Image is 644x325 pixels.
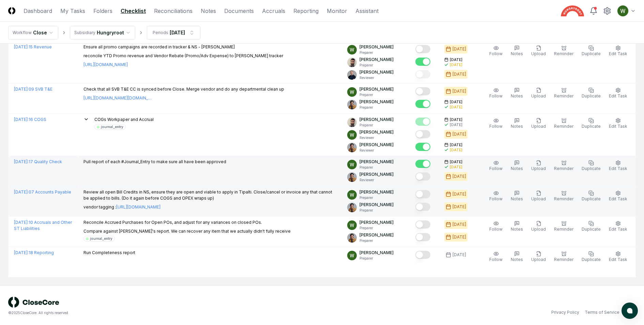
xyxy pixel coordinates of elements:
a: Notes [201,7,216,15]
p: Pull report of each #Journal_Entry to make sure all have been approved [83,159,226,165]
a: [DATE]:16 COGS [14,117,46,122]
a: Terms of Service [585,309,619,315]
p: Preparer [359,238,394,243]
button: Periods[DATE] [147,26,200,40]
button: Reminder [553,86,575,100]
img: Logo [8,7,15,14]
div: [DATE] [453,71,466,77]
span: Edit Task [609,93,627,98]
button: Reminder [553,117,575,131]
button: Notes [509,44,524,58]
span: Duplicate [582,51,601,56]
a: [DATE]:17 Quality Check [14,159,62,164]
button: Duplicate [580,250,602,264]
button: Reminder [553,159,575,173]
button: Duplicate [580,159,602,173]
button: Edit Task [608,159,629,173]
img: d09822cc-9b6d-4858-8d66-9570c114c672_214030b4-299a-48fd-ad93-fc7c7aef54c6.png [347,118,357,127]
p: Check that all SVB T&E CC is synced before Close. Merge vendor and do any departmental clean up [83,86,284,92]
span: Upload [531,257,546,262]
button: Mark complete [415,45,430,53]
p: [PERSON_NAME] [359,219,394,226]
button: Notes [509,189,524,203]
p: [PERSON_NAME] [359,142,394,148]
button: Edit Task [608,86,629,100]
span: Reminder [554,51,573,56]
button: Follow [488,44,504,58]
a: My Tasks [60,7,85,15]
span: [DATE] [450,159,462,165]
div: [DATE] [453,46,466,52]
button: Edit Task [608,250,629,264]
p: [PERSON_NAME] [359,202,394,208]
img: ACg8ocIj8Ed1971QfF93IUVvJX6lPm3y0CRToLvfAg4p8TYQk6NAZIo=s96-c [347,172,357,182]
span: Reminder [554,93,573,98]
button: Mark complete [415,233,430,241]
button: Reminder [553,250,575,264]
button: atlas-launcher [622,303,638,319]
div: [DATE] [170,29,185,36]
div: [DATE] [450,62,462,67]
button: Duplicate [580,86,602,100]
p: [PERSON_NAME] [359,129,394,135]
button: Mark complete [415,160,430,168]
div: Subsidiary [74,30,95,36]
p: vendor tagging : [83,204,336,210]
nav: breadcrumb [8,26,200,40]
a: [DATE]:09 SVB T&E [14,87,52,92]
span: Edit Task [609,227,627,232]
button: Reminder [553,219,575,234]
button: Reminder [553,44,575,58]
p: reconcile YTD Promo revenue and Vendor Rebate (Promo/Adv Expense) to [PERSON_NAME] tracker [83,53,283,59]
button: Mark complete [415,143,430,151]
a: Privacy Policy [551,309,579,315]
button: Mark complete [415,220,430,229]
span: Upload [531,196,546,201]
button: Edit Task [608,189,629,203]
p: Preparer [359,50,394,55]
button: Mark complete [415,100,430,108]
img: ACg8ocIK_peNeqvot3Ahh9567LsVhi0q3GD2O_uFDzmfmpbAfkCWeQ=s96-c [617,5,628,16]
span: Notes [511,227,523,232]
span: Upload [531,124,546,129]
button: Duplicate [580,189,602,203]
span: [DATE] [450,117,462,122]
button: Upload [530,44,547,58]
span: Edit Task [609,124,627,129]
img: d09822cc-9b6d-4858-8d66-9570c114c672_214030b4-299a-48fd-ad93-fc7c7aef54c6.png [347,58,357,67]
p: Preparer [359,256,394,261]
span: Duplicate [582,166,601,171]
a: [URL][DOMAIN_NAME][DOMAIN_NAME] [83,95,152,101]
span: Reminder [554,257,573,262]
span: Follow [489,166,503,171]
p: Run Completeness report [83,250,135,256]
div: [DATE] [453,88,466,94]
span: [DATE] : [14,189,29,195]
button: Follow [488,250,504,264]
a: [URL][DOMAIN_NAME] [116,204,160,210]
button: Duplicate [580,117,602,131]
span: [DATE] : [14,87,29,92]
p: Preparer [359,165,394,170]
div: [DATE] [453,204,466,210]
p: COGs Workpaper and Accrual [94,117,154,123]
span: Notes [511,196,523,201]
button: Mark complete [415,58,430,66]
button: Notes [509,159,524,173]
span: Edit Task [609,196,627,201]
span: Duplicate [582,124,601,129]
button: Duplicate [580,219,602,234]
span: Reminder [554,227,573,232]
a: [DATE]:15 Revenue [14,44,52,49]
a: Accruals [262,7,285,15]
img: ACg8ocIK_peNeqvot3Ahh9567LsVhi0q3GD2O_uFDzmfmpbAfkCWeQ=s96-c [347,130,357,140]
p: Reviewer [359,135,394,140]
span: [DATE] : [14,250,29,255]
div: [DATE] [453,191,466,197]
p: Preparer [359,195,394,200]
span: Follow [489,227,503,232]
a: [URL][DOMAIN_NAME] [83,62,128,68]
span: [DATE] [450,99,462,105]
button: Upload [530,86,547,100]
button: Notes [509,86,524,100]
